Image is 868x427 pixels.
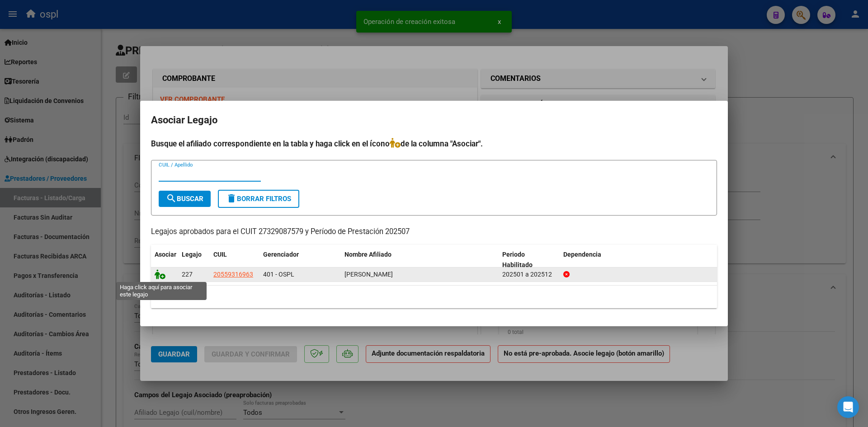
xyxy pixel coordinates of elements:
[182,271,193,278] span: 227
[213,251,227,258] span: CUIL
[155,251,176,258] span: Asociar
[563,251,601,258] span: Dependencia
[341,245,499,275] datatable-header-cell: Nombre Afiliado
[151,286,717,308] div: 1 registros
[159,191,211,207] button: Buscar
[344,271,393,278] span: SEGOVIA DYLAN
[213,271,253,278] span: 20559316963
[499,245,560,275] datatable-header-cell: Periodo Habilitado
[837,396,859,418] div: Open Intercom Messenger
[166,193,177,204] mat-icon: search
[226,195,291,203] span: Borrar Filtros
[151,138,717,150] h4: Busque el afiliado correspondiente en la tabla y haga click en el ícono de la columna "Asociar".
[178,245,210,275] datatable-header-cell: Legajo
[263,251,299,258] span: Gerenciador
[226,193,237,204] mat-icon: delete
[218,190,299,208] button: Borrar Filtros
[210,245,259,275] datatable-header-cell: CUIL
[166,195,203,203] span: Buscar
[344,251,392,258] span: Nombre Afiliado
[502,251,533,268] span: Periodo Habilitado
[151,245,178,275] datatable-header-cell: Asociar
[502,269,556,280] div: 202501 a 202512
[151,226,717,238] p: Legajos aprobados para el CUIT 27329087579 y Período de Prestación 202507
[263,271,294,278] span: 401 - OSPL
[182,251,202,258] span: Legajo
[259,245,341,275] datatable-header-cell: Gerenciador
[560,245,717,275] datatable-header-cell: Dependencia
[151,112,717,129] h2: Asociar Legajo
